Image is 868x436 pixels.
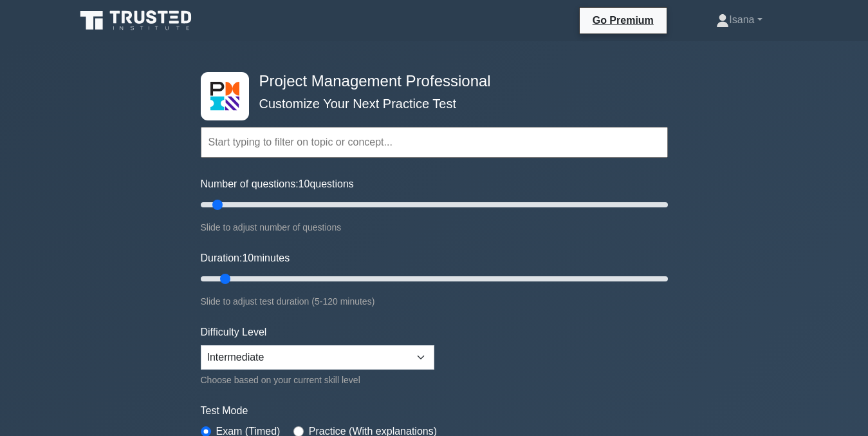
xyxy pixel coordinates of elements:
[201,127,668,158] input: Start typing to filter on topic or concept...
[201,372,434,388] div: Choose based on your current skill level
[201,176,354,192] label: Number of questions: questions
[201,294,668,309] div: Slide to adjust test duration (5-120 minutes)
[201,220,668,235] div: Slide to adjust number of questions
[585,12,661,28] a: Go Premium
[201,403,668,419] label: Test Mode
[201,251,290,266] label: Duration: minutes
[254,72,605,91] h4: Project Management Professional
[685,7,793,33] a: Isana
[299,178,310,189] span: 10
[201,325,267,340] label: Difficulty Level
[242,252,254,263] span: 10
